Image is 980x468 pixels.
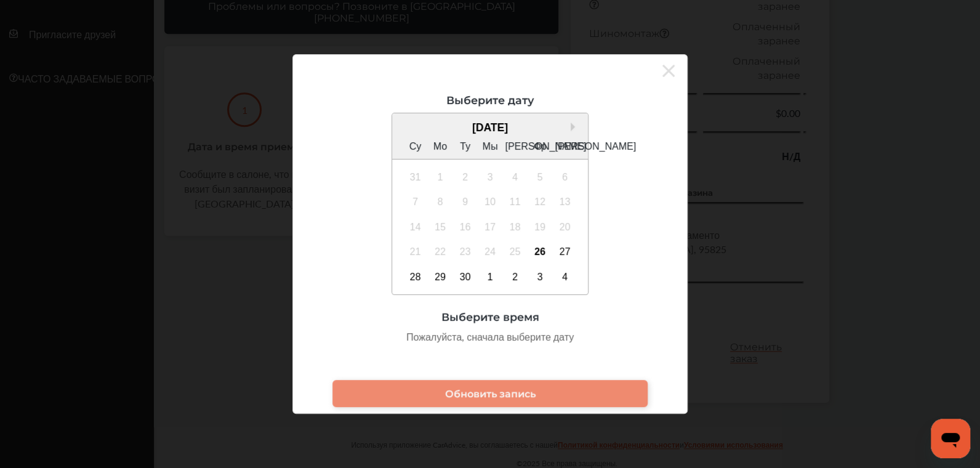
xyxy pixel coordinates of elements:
div: Выберите дату [311,94,669,107]
div: Недоступно воскресенье, 21 сентября 2025 г. [406,242,425,262]
div: Выберите субботу, 27 сентября 2025 г. [555,242,575,262]
div: Ту [456,137,475,156]
div: Недоступно четверг, 4 сентября 2025 г. [505,167,525,187]
div: Су [406,137,425,156]
div: Выберите воскресенье, 28 сентября 2025 г. [406,267,425,287]
div: месяц 2025-09 [403,164,577,289]
span: Обновить запись [445,388,536,400]
div: Выберите среда, 1 октября, 2025 [480,267,500,287]
div: [PERSON_NAME] [555,137,575,156]
div: [PERSON_NAME] [505,137,525,156]
div: Пожалуйста, сначала выберите дату [311,329,669,344]
div: Недоступно Суббота, Сентябрь 20th, 2025 [555,217,575,237]
div: Недоступно понедельник, 15 сентября 2025 г. [430,217,450,237]
div: Недоступно среда, 3 сентября 2025 г. [480,167,500,187]
div: Мы [480,137,500,156]
div: Фр [530,137,550,156]
button: В следующем месяце [571,123,579,131]
div: Выберите понедельник, 29 сентября 2025 г. [430,267,450,287]
div: Недоступно вторник, 2 сентября 2025 г. [456,167,475,187]
div: Недоступно среда, 17 сентября 2025 г. [480,217,500,237]
div: Недоступно Четверг, Сентябрь 25th, 2025 [505,242,525,262]
div: Недоступно четверг, 18 сентября 2025 г. [505,217,525,237]
div: Недоступно воскресенье, 7 сентября 2025 г. [406,192,425,212]
div: Недоступно вторник, 9 сентября 2025 г. [456,192,475,212]
div: Недоступно вторник, 16 сентября 2025 г. [456,217,475,237]
div: Выберите субботу, 4 октября 2025 г. [555,267,575,287]
div: Недоступно Четверг, Сентябрь 11th, 2025 [505,192,525,212]
div: Выберите время [311,310,669,323]
div: Выберите четверг, 2 октября 2025 г. [505,267,525,287]
div: Выберите пятницу, 26 сентября 2025 г. [530,242,550,262]
div: Недоступно среда, 24 сентября 2025 г. [480,242,500,262]
div: Недоступно воскресенье, 31 августа 2025 г. [406,167,425,187]
a: Обновить запись [332,380,648,407]
div: Недоступно понедельник, 1 сентября 2025 г. [430,167,450,187]
div: Выберите вторник, 30 сентября 2025 г. [456,267,475,287]
div: Недоступно воскресенье, 14 сентября 2025 г. [406,217,425,237]
div: Недоступно суббота, 6 сентября 2025 г. [555,167,575,187]
div: Недоступно понедельник, 22 сентября 2025 г. [430,242,450,262]
div: Недоступно Пятница, Сентябрь 12th, 2025 [530,192,550,212]
div: Недоступно понедельник, 8 сентября 2025 г. [430,192,450,212]
div: Выберите пятницу, 3 октября 2025 г. [530,267,550,287]
div: Недоступно среда, 10 сентября 2025 г. [480,192,500,212]
div: Мо [430,137,450,156]
div: Недоступно Пятница, Сентябрь 19th, 2025 [530,217,550,237]
div: Недоступно Суббота, Сентябрь 13th, 2025 [555,192,575,212]
div: Недоступно пятница, 5 сентября 2025 г. [530,167,550,187]
div: Недоступно вторник, 23 сентября 2025 г. [456,242,475,262]
div: [DATE] [392,121,588,134]
iframe: Кнопка запуска окна обмена сообщениями [931,419,970,458]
